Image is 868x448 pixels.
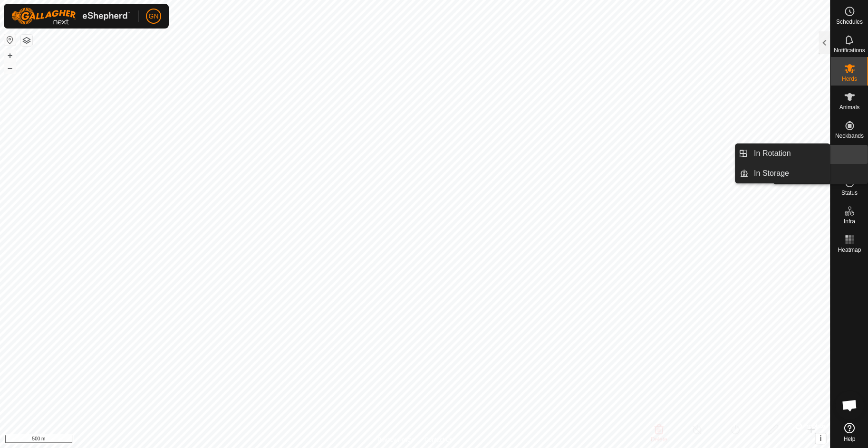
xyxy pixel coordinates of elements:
[843,436,855,442] span: Help
[841,190,857,196] span: Status
[4,62,16,74] button: –
[754,148,791,159] span: In Rotation
[21,35,32,46] button: Map Layers
[748,164,829,183] a: In Storage
[835,391,864,419] div: Open chat
[830,419,868,446] a: Help
[841,76,857,82] span: Herds
[149,11,159,21] span: GN
[735,144,830,163] li: In Rotation
[377,436,413,444] a: Privacy Policy
[820,434,821,442] span: i
[4,34,16,46] button: Reset Map
[748,144,829,163] a: In Rotation
[735,164,830,183] li: In Storage
[834,48,865,53] span: Notifications
[424,436,453,444] a: Contact Us
[838,247,861,253] span: Heatmap
[839,105,859,110] span: Animals
[815,433,826,444] button: i
[835,133,863,139] span: Neckbands
[836,19,862,25] span: Schedules
[11,8,130,25] img: Gallagher Logo
[754,168,789,179] span: In Storage
[4,50,16,61] button: +
[843,219,855,224] span: Infra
